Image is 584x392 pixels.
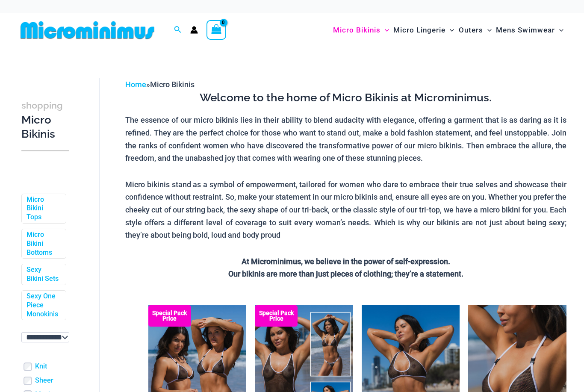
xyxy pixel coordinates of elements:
[174,25,182,35] a: Search icon link
[391,17,456,43] a: Micro LingerieMenu ToggleMenu Toggle
[125,114,566,165] p: The essence of our micro bikinis lies in their ability to blend audacity with elegance, offering ...
[35,362,47,371] a: Knit
[27,195,59,222] a: Micro Bikini Tops
[27,292,59,318] a: Sexy One Piece Monokinis
[255,310,298,321] b: Special Pack Price
[21,332,69,342] select: wpc-taxonomy-pa_color-745982
[21,100,63,111] span: shopping
[27,230,59,257] a: Micro Bikini Bottoms
[206,20,226,40] a: View Shopping Cart, empty
[242,257,450,266] strong: At Microminimus, we believe in the power of self-expression.
[148,310,191,321] b: Special Pack Price
[494,17,566,43] a: Mens SwimwearMenu ToggleMenu Toggle
[496,19,555,41] span: Mens Swimwear
[21,98,69,141] h3: Micro Bikinis
[125,91,566,105] h3: Welcome to the home of Micro Bikinis at Microminimus.
[459,19,483,41] span: Outers
[393,19,445,41] span: Micro Lingerie
[27,265,59,283] a: Sexy Bikini Sets
[457,17,494,43] a: OutersMenu ToggleMenu Toggle
[190,26,198,34] a: Account icon link
[380,19,389,41] span: Menu Toggle
[333,19,380,41] span: Micro Bikinis
[35,376,53,385] a: Sheer
[17,21,158,40] img: MM SHOP LOGO FLAT
[483,19,492,41] span: Menu Toggle
[555,19,563,41] span: Menu Toggle
[125,80,146,89] a: Home
[331,17,391,43] a: Micro BikinisMenu ToggleMenu Toggle
[228,269,463,278] strong: Our bikinis are more than just pieces of clothing; they’re a statement.
[330,16,567,44] nav: Site Navigation
[445,19,454,41] span: Menu Toggle
[150,80,195,89] span: Micro Bikinis
[125,80,195,89] span: »
[125,178,566,242] p: Micro bikinis stand as a symbol of empowerment, tailored for women who dare to embrace their true...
